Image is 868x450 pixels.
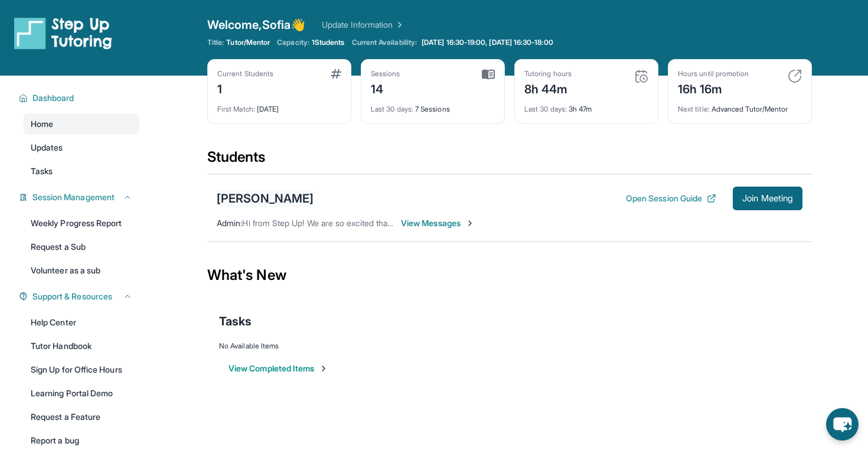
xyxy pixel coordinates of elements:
button: Open Session Guide [626,193,716,204]
span: Home [31,118,53,130]
span: Updates [31,142,63,154]
span: Tasks [219,313,252,330]
a: Request a Feature [24,406,139,428]
span: Tasks [31,165,53,177]
span: Current Availability: [352,38,417,47]
a: Volunteer as a sub [24,260,139,281]
button: Session Management [28,191,132,203]
span: Support & Resources [32,291,112,302]
span: First Match : [217,105,255,113]
a: Tutor Handbook [24,335,139,357]
a: Learning Portal Demo [24,383,139,404]
div: What's New [207,249,812,301]
a: Tasks [24,161,139,182]
span: View Messages [401,217,475,229]
div: No Available Items [219,341,800,351]
div: 16h 16m [678,79,749,97]
span: Session Management [32,191,115,203]
button: Dashboard [28,92,132,104]
a: Weekly Progress Report [24,213,139,234]
img: card [788,69,802,83]
span: Last 30 days : [524,105,567,113]
a: Request a Sub [24,236,139,257]
button: Join Meeting [733,187,802,210]
div: [PERSON_NAME] [217,190,314,207]
div: Hours until promotion [678,69,749,79]
img: card [482,69,495,80]
div: Advanced Tutor/Mentor [678,97,802,114]
a: Updates [24,137,139,158]
span: 1 Students [312,38,345,47]
button: View Completed Items [229,363,328,374]
a: Help Center [24,312,139,333]
span: Dashboard [32,92,74,104]
span: Join Meeting [742,195,793,202]
div: 1 [217,79,273,97]
div: Sessions [371,69,400,79]
span: Last 30 days : [371,105,413,113]
span: Next title : [678,105,710,113]
span: Tutor/Mentor [226,38,270,47]
img: card [634,69,648,83]
div: 14 [371,79,400,97]
img: Chevron-Right [465,219,475,228]
div: 7 Sessions [371,97,495,114]
div: Current Students [217,69,273,79]
div: 8h 44m [524,79,572,97]
div: Students [207,148,812,174]
span: Title: [207,38,224,47]
div: 3h 47m [524,97,648,114]
a: Update Information [322,19,404,31]
span: Admin : [217,218,242,228]
img: logo [14,17,112,50]
a: [DATE] 16:30-19:00, [DATE] 16:30-18:00 [419,38,556,47]
button: Support & Resources [28,291,132,302]
span: Welcome, Sofia 👋 [207,17,305,33]
span: Capacity: [277,38,309,47]
span: [DATE] 16:30-19:00, [DATE] 16:30-18:00 [422,38,553,47]
a: Sign Up for Office Hours [24,359,139,380]
img: card [331,69,341,79]
button: chat-button [826,408,859,441]
div: [DATE] [217,97,341,114]
a: Home [24,113,139,135]
div: Tutoring hours [524,69,572,79]
img: Chevron Right [393,19,404,31]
